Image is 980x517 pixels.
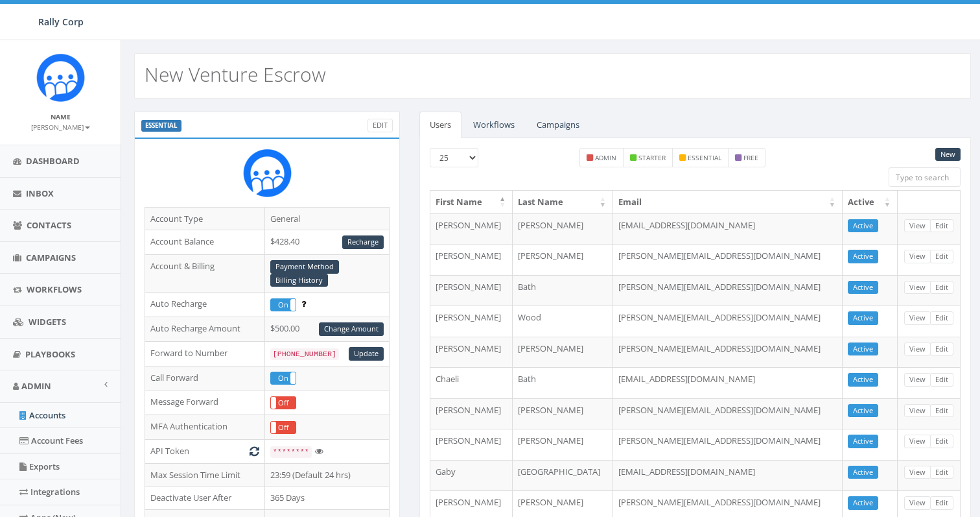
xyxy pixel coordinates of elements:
[250,447,259,455] i: Generate New Token
[430,191,513,213] th: First Name: activate to sort column descending
[51,112,71,121] small: Name
[613,367,843,398] td: [EMAIL_ADDRESS][DOMAIN_NAME]
[145,254,265,293] td: Account & Billing
[848,219,878,233] a: Active
[21,380,51,392] span: Admin
[595,153,616,162] small: admin
[145,487,265,510] td: Deactivate User After
[145,463,265,487] td: Max Session Time Limit
[930,281,953,295] a: Edit
[513,367,613,398] td: Bath
[930,435,953,448] a: Edit
[613,398,843,429] td: [PERSON_NAME][EMAIL_ADDRESS][DOMAIN_NAME]
[145,317,265,342] td: Auto Recharge Amount
[848,311,878,325] a: Active
[513,460,613,491] td: [GEOGRAPHIC_DATA]
[513,429,613,460] td: [PERSON_NAME]
[31,123,90,132] small: [PERSON_NAME]
[638,153,666,162] small: starter
[613,213,843,245] td: [EMAIL_ADDRESS][DOMAIN_NAME]
[930,219,953,233] a: Edit
[145,366,265,391] td: Call Forward
[319,322,384,336] a: Change Amount
[145,341,265,366] td: Forward to Number
[36,53,85,102] img: Icon_1.png
[613,306,843,337] td: [PERSON_NAME][EMAIL_ADDRESS][DOMAIN_NAME]
[904,466,931,479] a: View
[513,306,613,337] td: Wood
[904,496,931,510] a: View
[270,348,339,360] code: [PHONE_NUMBER]
[430,337,513,368] td: [PERSON_NAME]
[513,244,613,275] td: [PERSON_NAME]
[904,373,931,387] a: View
[848,435,878,448] a: Active
[29,316,66,328] span: Widgets
[26,155,80,167] span: Dashboard
[889,167,961,187] input: Type to search
[430,398,513,429] td: [PERSON_NAME]
[27,219,71,231] span: Contacts
[31,121,90,132] a: [PERSON_NAME]
[342,235,384,249] a: Recharge
[930,250,953,263] a: Edit
[930,404,953,418] a: Edit
[848,373,878,387] a: Active
[904,343,931,356] a: View
[25,348,75,360] span: Playbooks
[904,311,931,325] a: View
[904,219,931,233] a: View
[930,496,953,510] a: Edit
[271,299,296,311] label: On
[526,112,590,138] a: Campaigns
[613,460,843,491] td: [EMAIL_ADDRESS][DOMAIN_NAME]
[145,64,326,85] h2: New Venture Escrow
[145,391,265,415] td: Message Forward
[930,373,953,387] a: Edit
[27,283,82,295] span: Workflows
[264,463,390,487] td: 23:59 (Default 24 hrs)
[613,244,843,275] td: [PERSON_NAME][EMAIL_ADDRESS][DOMAIN_NAME]
[264,207,390,230] td: General
[430,460,513,491] td: Gaby
[349,347,384,361] a: Update
[430,213,513,245] td: [PERSON_NAME]
[145,230,265,255] td: Account Balance
[930,343,953,356] a: Edit
[270,396,296,410] div: OnOff
[145,440,265,464] td: API Token
[513,337,613,368] td: [PERSON_NAME]
[264,317,390,342] td: $500.00
[848,343,878,356] a: Active
[843,191,898,213] th: Active: activate to sort column ascending
[613,275,843,306] td: [PERSON_NAME][EMAIL_ADDRESS][DOMAIN_NAME]
[743,153,758,162] small: free
[26,252,76,263] span: Campaigns
[430,275,513,306] td: [PERSON_NAME]
[145,293,265,317] td: Auto Recharge
[848,281,878,295] a: Active
[513,191,613,213] th: Last Name: activate to sort column ascending
[271,372,296,385] label: On
[264,230,390,255] td: $428.40
[243,149,292,197] img: Rally_Corp_Icon_1.png
[513,275,613,306] td: Bath
[270,260,339,274] a: Payment Method
[904,404,931,418] a: View
[264,487,390,510] td: 365 Days
[935,148,961,162] a: New
[367,119,393,132] a: Edit
[613,191,843,213] th: Email: activate to sort column ascending
[145,207,265,230] td: Account Type
[301,298,306,309] span: Enable to prevent campaign failure.
[848,466,878,479] a: Active
[613,429,843,460] td: [PERSON_NAME][EMAIL_ADDRESS][DOMAIN_NAME]
[271,397,296,409] label: Off
[141,120,181,132] label: ESSENTIAL
[270,421,296,435] div: OnOff
[904,435,931,448] a: View
[613,337,843,368] td: [PERSON_NAME][EMAIL_ADDRESS][DOMAIN_NAME]
[688,153,721,162] small: essential
[270,298,296,312] div: OnOff
[904,281,931,295] a: View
